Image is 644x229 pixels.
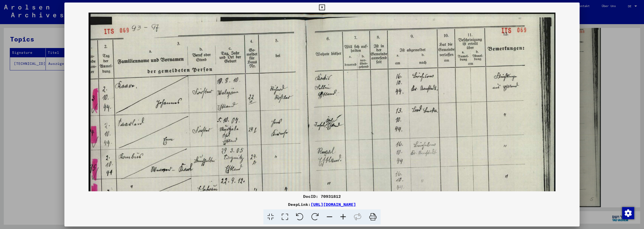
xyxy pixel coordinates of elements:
[622,207,634,219] div: Zustimmung ändern
[622,207,634,219] img: Zustimmung ändern
[64,201,580,207] div: DeepLink:
[311,202,356,207] a: [URL][DOMAIN_NAME]
[64,193,580,199] div: DocID: 70931812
